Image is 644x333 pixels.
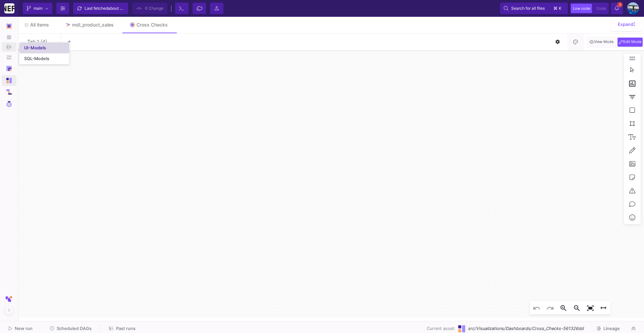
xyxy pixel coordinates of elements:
[72,22,114,28] div: mdl_product_sales
[596,6,606,11] span: Code
[573,304,581,312] mat-icon: zoom_out
[6,78,12,83] img: Navigation icon
[2,87,16,97] a: Navigation icon
[108,6,144,11] span: about 20 hours ago
[65,22,71,28] img: Tab icon
[73,3,128,14] button: Last fetchedabout 20 hours ago
[6,101,12,107] img: Navigation icon
[85,3,125,13] div: Last fetched
[586,304,594,312] mat-icon: fit_screen
[2,32,16,62] div: Navigation icon
[618,39,643,45] span: Edit Mode
[24,45,46,51] div: UI-Models
[588,38,615,47] button: View Mode
[559,304,568,312] mat-icon: zoom_in
[511,3,545,13] span: Search for all files
[19,43,69,53] a: UI-Models
[618,38,643,47] button: Edit Mode
[588,39,615,45] span: View Mode
[571,4,592,13] button: Low code
[6,66,12,71] img: Navigation icon
[23,3,52,14] button: main
[19,53,69,64] a: SQL-Models
[573,6,590,11] span: Low code
[6,23,12,29] img: Navigation icon
[427,325,455,332] span: Current asset:
[627,2,639,14] img: AEdFTp4_RXFoBzJxSaYPMZp7Iyigz82078j9C0hFtL5t=s96-c
[30,22,49,28] span: All items
[6,35,12,40] img: Navigation icon
[603,326,620,331] span: Lineage
[6,44,12,50] img: Navigation icon
[2,63,16,74] a: Navigation icon
[2,75,16,86] a: Navigation icon
[34,3,43,13] span: main
[559,4,561,12] span: k
[468,325,584,332] span: src/Visualizations/Dashboards/Cross_Checks-561326dd
[599,304,607,312] mat-icon: height
[551,4,564,12] button: ⌘k
[130,22,135,28] img: Tab icon
[116,326,136,331] span: Past runs
[6,55,12,60] img: Navigation icon
[628,80,636,88] mat-icon: insert_chart_outlined
[617,2,623,7] span: 5
[137,22,168,28] div: Cross Checks
[23,39,51,44] div: Tab 1 (4)
[2,21,16,32] mat-expansion-panel-header: Navigation icon
[628,93,636,101] mat-icon: filter_list
[2,32,16,42] a: Navigation icon
[24,56,49,61] div: SQL-Models
[594,4,608,13] button: Code
[15,326,33,331] span: New run
[553,4,557,12] span: ⌘
[4,3,14,13] img: YZ4Yr8zUCx6JYM5gIgaTIQYeTXdcwQjnYC8iZtTV.png
[6,89,12,95] img: Navigation icon
[17,34,57,50] button: Tab 1 (4)
[611,3,623,14] button: 5
[458,325,465,332] img: Dashboards
[2,52,16,62] a: Navigation icon
[57,326,92,331] span: Scheduled DAGs
[2,99,16,109] a: Navigation icon
[500,3,568,14] button: Search for all files⌘k
[6,291,12,306] img: y42-short-logo.svg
